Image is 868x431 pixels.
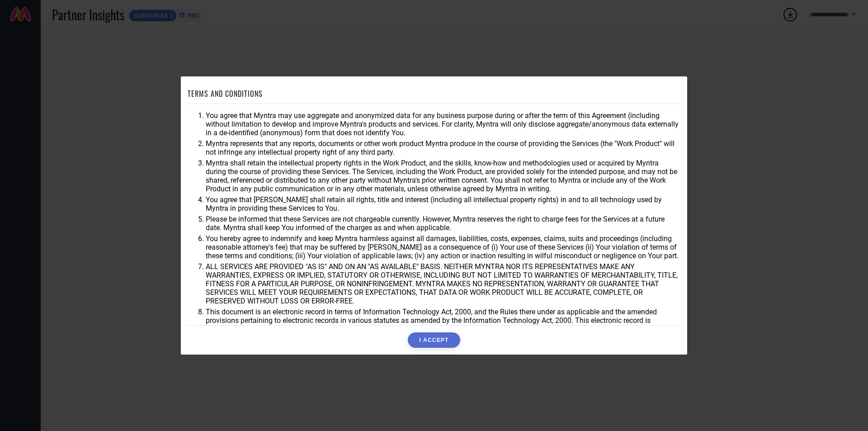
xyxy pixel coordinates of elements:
li: You agree that [PERSON_NAME] shall retain all rights, title and interest (including all intellect... [206,195,680,213]
li: This document is an electronic record in terms of Information Technology Act, 2000, and the Rules... [206,308,680,333]
li: ALL SERVICES ARE PROVIDED "AS IS" AND ON AN "AS AVAILABLE" BASIS. NEITHER MYNTRA NOR ITS REPRESEN... [206,262,680,305]
li: Myntra represents that any reports, documents or other work product Myntra produce in the course ... [206,139,680,156]
li: Please be informed that these Services are not chargeable currently. However, Myntra reserves the... [206,215,680,232]
button: I ACCEPT [408,332,460,348]
li: Myntra shall retain the intellectual property rights in the Work Product, and the skills, know-ho... [206,159,680,193]
li: You hereby agree to indemnify and keep Myntra harmless against all damages, liabilities, costs, e... [206,234,680,260]
li: You agree that Myntra may use aggregate and anonymized data for any business purpose during or af... [206,111,680,137]
h1: TERMS AND CONDITIONS [188,88,263,99]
